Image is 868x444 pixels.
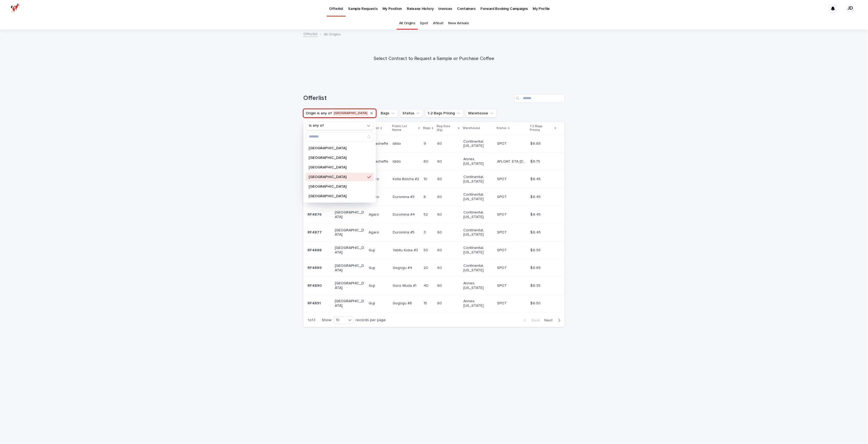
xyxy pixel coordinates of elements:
p: Idido [393,140,402,146]
div: 10 [334,317,347,323]
p: 20 [424,265,429,270]
p: 40 [424,282,429,288]
p: RF4889 [308,265,323,270]
p: [GEOGRAPHIC_DATA] [335,299,364,308]
tr: RF4876RF4876 [GEOGRAPHIC_DATA]AgaroAgaro Duromina #4Duromina #4 5252 6060 Continental, [US_STATE]... [303,206,565,224]
p: Select Contract to Request a Sample or Purchase Coffee [327,56,541,62]
p: AFLOAT: ETA 09-28-2025 [497,158,527,164]
p: [GEOGRAPHIC_DATA] [335,228,364,237]
tr: RF4889RF4889 [GEOGRAPHIC_DATA]GujiGuji Gogogu #4Gogogu #4 2020 6060 Continental, [US_STATE] SPOTS... [303,259,565,277]
p: SPOT [497,176,508,181]
p: 60 [437,247,443,253]
p: [GEOGRAPHIC_DATA] [309,175,365,179]
p: Show [322,318,331,322]
p: Yabitu Koba #3 [393,247,419,253]
p: Bags [423,125,431,131]
p: [GEOGRAPHIC_DATA] [309,185,365,188]
p: SPOT [497,229,508,235]
p: SPOT [497,300,508,306]
a: Afloat [433,17,443,30]
a: Offerlist [303,31,318,37]
p: 60 [437,194,443,199]
p: Yirgacheffe [369,140,389,146]
p: Gogogu #4 [393,265,413,270]
p: 3 [424,229,427,235]
button: Bags [378,109,398,118]
p: records per page [356,318,386,322]
h1: Offerlist [303,94,512,102]
p: Agaro [369,229,380,235]
p: $ 6.50 [530,300,542,306]
p: Guji [369,282,376,288]
p: Kolla Bolcha #2 [393,176,420,181]
div: Search [305,132,374,141]
p: Warehouse [463,125,480,131]
p: [GEOGRAPHIC_DATA] [309,194,365,198]
p: $ 6.45 [530,229,542,235]
p: [GEOGRAPHIC_DATA] [309,156,365,160]
button: Origin [303,109,376,118]
tr: RF4890RF4890 [GEOGRAPHIC_DATA]GujiGuji Goro Muda #1Goro Muda #1 4040 6060 Annex, [US_STATE] SPOTS... [303,277,565,295]
p: Agaro [369,211,380,217]
p: 1-2 Bags Pricing [530,123,553,133]
p: 60 [437,229,443,235]
p: Guji [369,247,376,253]
p: [GEOGRAPHIC_DATA] [309,166,365,169]
p: $ 6.95 [530,247,542,253]
p: $ 6.45 [530,194,542,199]
p: 6 [424,194,427,199]
p: SPOT [497,247,508,253]
p: SPOT [497,140,508,146]
p: 15 [424,300,428,306]
tr: RF4888RF4888 [GEOGRAPHIC_DATA]GujiGuji Yabitu Koba #3Yabitu Koba #3 5353 6060 Continental, [US_ST... [303,241,565,259]
p: Status [496,125,507,131]
p: [GEOGRAPHIC_DATA] [309,146,365,150]
p: 60 [437,176,443,181]
p: RF4890 [308,282,323,288]
p: 9 [424,140,427,146]
button: Next [542,318,565,323]
p: $ 6.75 [530,158,541,164]
p: is any of [309,124,324,128]
p: SPOT [497,211,508,217]
input: Search [514,94,565,103]
input: Search [306,132,373,141]
a: Spot [420,17,428,30]
p: Guji [369,300,376,306]
span: Back [528,318,540,322]
p: Goro Muda #1 [393,282,417,288]
p: 60 [424,158,429,164]
button: 1-2 Bags Pricing [425,109,464,118]
tr: RF4847RF4847 [GEOGRAPHIC_DATA]AgaroAgaro Kolla Bolcha #2Kolla Bolcha #2 1010 6060 Continental, [U... [303,170,565,188]
img: zttTXibQQrCfv9chImQE [11,3,20,14]
tr: RF4877RF4877 [GEOGRAPHIC_DATA]AgaroAgaro Duromina #5Duromina #5 33 6060 Continental, [US_STATE] S... [303,224,565,241]
div: JD [846,4,855,13]
tr: RF4814RF4814 [GEOGRAPHIC_DATA]YirgacheffeYirgacheffe IdidoIdido 99 6060 Continental, [US_STATE] S... [303,135,565,153]
tr: RF4875RF4875 [GEOGRAPHIC_DATA]AgaroAgaro Duromina #3Duromina #3 66 6060 Continental, [US_STATE] S... [303,188,565,206]
p: Public Lot Name [392,123,417,133]
p: RF4876 [308,211,323,217]
p: All Origins [324,31,341,37]
p: SPOT [497,194,508,199]
p: Idido [393,158,402,164]
p: [GEOGRAPHIC_DATA] [335,246,364,255]
p: 60 [437,282,443,288]
button: Status [400,109,423,118]
p: 52 [424,211,429,217]
p: Duromina #4 [393,211,416,217]
a: New Arrivals [448,17,469,30]
p: RF4877 [308,229,323,235]
p: [GEOGRAPHIC_DATA] [335,281,364,290]
p: $ 6.65 [530,140,542,146]
p: SPOT [497,265,508,270]
p: Bag Size (Kg) [437,123,457,133]
p: 1 of 3 [303,314,320,327]
p: [GEOGRAPHIC_DATA] [335,210,364,219]
p: Duromina #3 [393,194,416,199]
p: Gogogu #6 [393,300,413,306]
p: SPOT [497,282,508,288]
p: 60 [437,211,443,217]
p: Guji [369,265,376,270]
tr: RF4821RF4821 [GEOGRAPHIC_DATA]YirgacheffeYirgacheffe IdidoIdido 6060 6060 Annex, [US_STATE] AFLOA... [303,153,565,171]
p: 60 [437,140,443,146]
